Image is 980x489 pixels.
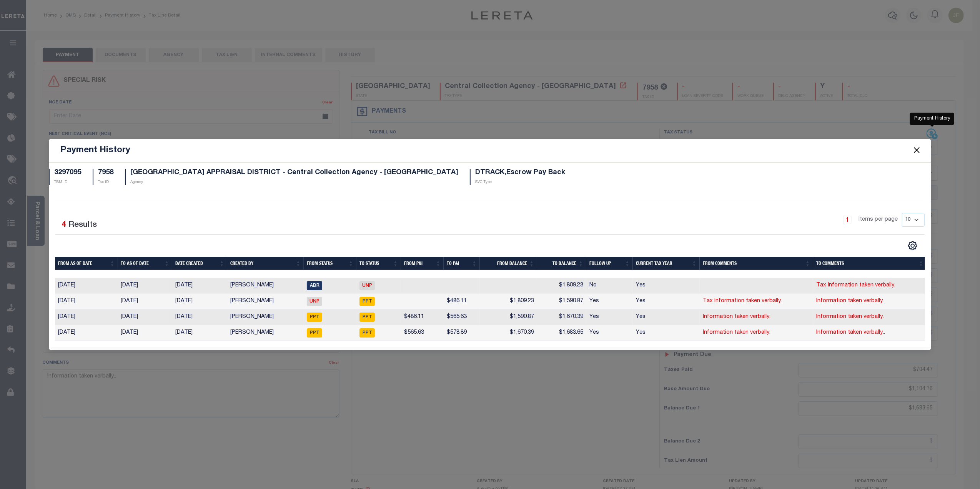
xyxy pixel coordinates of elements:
[816,330,885,335] a: Information taken verbally..
[55,278,118,294] td: [DATE]
[227,294,304,309] td: [PERSON_NAME]
[480,309,537,325] td: $1,590.87
[359,297,375,306] span: PPT
[172,278,227,294] td: [DATE]
[859,216,898,224] span: Items per page
[703,314,770,319] a: Information taken verbally.
[98,169,113,177] h5: 7958
[60,145,130,156] h5: Payment History
[172,257,227,270] th: Date Created: activate to sort column ascending
[356,257,401,270] th: To Status: activate to sort column ascending
[55,294,118,309] td: [DATE]
[62,221,66,229] span: 4
[633,294,700,309] td: Yes
[130,169,458,176] span: [GEOGRAPHIC_DATA] APPRAISAL DISTRICT - Central Collection Agency - [GEOGRAPHIC_DATA]
[480,294,537,309] td: $1,809.23
[54,169,81,177] h5: 3297095
[586,309,633,325] td: Yes
[475,169,565,177] h5: DTRACK,Escrow Pay Back
[118,309,172,325] td: [DATE]
[227,309,304,325] td: [PERSON_NAME]
[227,257,304,270] th: Created By: activate to sort column ascending
[401,309,444,325] td: $486.11
[359,328,375,338] span: PPT
[816,314,884,319] a: Information taken verbally.
[480,257,537,270] th: From Balance: activate to sort column ascending
[118,278,172,294] td: [DATE]
[633,278,700,294] td: Yes
[703,330,770,335] a: Information taken verbally.
[55,257,118,270] th: From As of Date: activate to sort column ascending
[118,294,172,309] td: [DATE]
[359,281,375,290] span: UNP
[444,309,480,325] td: $565.63
[55,325,118,341] td: [DATE]
[444,325,480,341] td: $578.89
[586,257,633,270] th: Follow Up: activate to sort column ascending
[304,257,356,270] th: From Status: activate to sort column ascending
[307,281,322,290] span: ABR
[118,325,172,341] td: [DATE]
[227,325,304,341] td: [PERSON_NAME]
[307,313,322,322] span: PPT
[912,145,922,155] button: Close
[910,113,954,125] div: Payment History
[586,278,633,294] td: No
[55,309,118,325] td: [DATE]
[172,294,227,309] td: [DATE]
[537,257,586,270] th: To Balance: activate to sort column ascending
[172,309,227,325] td: [DATE]
[537,278,586,294] td: $1,809.23
[700,257,813,270] th: From Comments: activate to sort column ascending
[444,257,480,270] th: To P&I: activate to sort column ascending
[586,325,633,341] td: Yes
[172,325,227,341] td: [DATE]
[401,257,444,270] th: From P&I: activate to sort column ascending
[633,325,700,341] td: Yes
[68,219,97,231] label: Results
[813,257,927,270] th: To Comments: activate to sort column ascending
[118,257,172,270] th: To As of Date: activate to sort column ascending
[843,216,852,224] a: 1
[401,325,444,341] td: $565.63
[130,180,458,185] p: Agency
[54,180,81,185] p: TBM ID
[537,325,586,341] td: $1,683.65
[633,309,700,325] td: Yes
[703,298,782,304] a: Tax Information taken verbally.
[475,180,565,185] p: SVC Type
[537,294,586,309] td: $1,590.87
[633,257,700,270] th: Current Tax Year: activate to sort column ascending
[586,294,633,309] td: Yes
[227,278,304,294] td: [PERSON_NAME]
[816,298,884,304] a: Information taken verbally.
[307,328,322,338] span: PPT
[444,294,480,309] td: $486.11
[537,309,586,325] td: $1,670.39
[98,180,113,185] p: Tax ID
[359,313,375,322] span: PPT
[480,325,537,341] td: $1,670.39
[307,297,322,306] span: UNP
[816,283,895,288] a: Tax Information taken verbally.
